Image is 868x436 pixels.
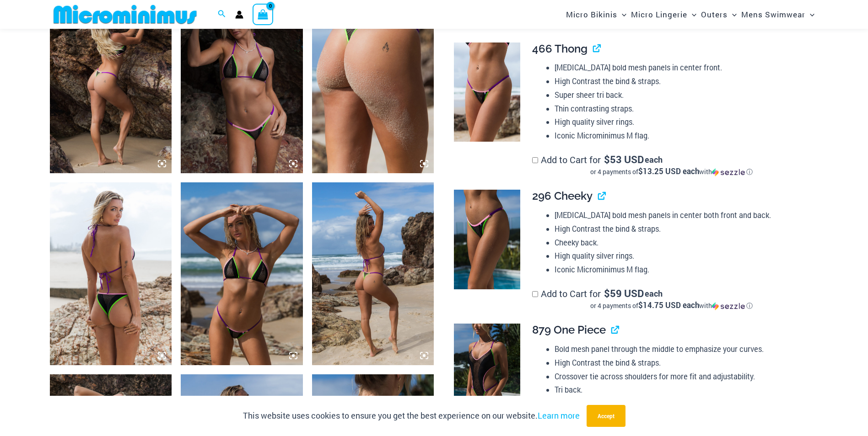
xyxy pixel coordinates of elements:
[555,61,811,74] li: [MEDICAL_DATA] bold mesh panels in center front.
[555,115,811,129] li: High quality silver rings.
[645,155,663,164] span: each
[312,182,434,365] img: Reckless Neon Crush Black Neon 306 Tri Top 466 Thong
[604,289,644,298] span: 59 USD
[555,222,811,236] li: High Contrast the bind & straps.
[454,43,520,142] img: Reckless Neon Crush Black Neon 466 Thong
[532,157,538,163] input: Add to Cart for$53 USD eachor 4 payments of$13.25 USD eachwithSezzle Click to learn more about Se...
[555,383,811,397] li: Tri back.
[532,42,588,55] span: 466 Thong
[235,11,243,19] a: Account icon link
[538,410,580,421] a: Learn more
[604,153,610,166] span: $
[712,168,745,176] img: Sezzle
[555,263,811,276] li: Iconic Microminimus M flag.
[181,182,303,365] img: Reckless Neon Crush Black Neon 306 Tri Top 466 Thong
[564,3,629,26] a: Micro BikinisMenu ToggleMenu Toggle
[532,167,811,176] div: or 4 payments of with
[687,3,696,26] span: Menu Toggle
[532,154,811,176] label: Add to Cart for
[532,287,811,310] label: Add to Cart for
[645,289,663,298] span: each
[454,324,520,423] img: Reckless Neon Crush Black Neon 879 One Piece
[555,342,811,356] li: Bold mesh panel through the middle to emphasize your curves.
[555,74,811,88] li: High Contrast the bind & straps.
[50,182,172,365] img: Reckless Neon Crush Black Neon 306 Tri Top 296 Cheeky
[555,129,811,143] li: Iconic Microminimus M flag.
[638,300,699,310] span: $14.75 USD each
[454,190,520,289] img: Reckless Neon Crush Black Neon 296 Cheeky
[253,4,274,25] a: View Shopping Cart, empty
[629,3,699,26] a: Micro LingerieMenu ToggleMenu Toggle
[532,189,593,202] span: 296 Cheeky
[604,155,644,164] span: 53 USD
[699,3,739,26] a: OutersMenu ToggleMenu Toggle
[587,405,625,427] button: Accept
[555,356,811,370] li: High Contrast the bind & straps.
[739,3,817,26] a: Mens SwimwearMenu ToggleMenu Toggle
[638,166,699,176] span: $13.25 USD each
[604,287,610,300] span: $
[555,236,811,250] li: Cheeky back.
[728,3,737,26] span: Menu Toggle
[532,323,606,336] span: 879 One Piece
[701,3,728,26] span: Outers
[243,409,580,423] p: This website uses cookies to ensure you get the best experience on our website.
[555,208,811,222] li: [MEDICAL_DATA] bold mesh panels in center both front and back.
[50,4,200,25] img: MM SHOP LOGO FLAT
[555,88,811,102] li: Super sheer tri back.
[532,291,538,297] input: Add to Cart for$59 USD eachor 4 payments of$14.75 USD eachwithSezzle Click to learn more about Se...
[555,249,811,263] li: High quality silver rings.
[555,102,811,116] li: Thin contrasting straps.
[741,3,805,26] span: Mens Swimwear
[532,301,811,310] div: or 4 payments of with
[562,1,819,27] nav: Site Navigation
[566,3,617,26] span: Micro Bikinis
[712,302,745,310] img: Sezzle
[805,3,814,26] span: Menu Toggle
[532,167,811,176] div: or 4 payments of$13.25 USD eachwithSezzle Click to learn more about Sezzle
[617,3,626,26] span: Menu Toggle
[631,3,687,26] span: Micro Lingerie
[532,301,811,310] div: or 4 payments of$14.75 USD eachwithSezzle Click to learn more about Sezzle
[555,370,811,383] li: Crossover tie across shoulders for more fit and adjustability.
[218,9,226,21] a: Search icon link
